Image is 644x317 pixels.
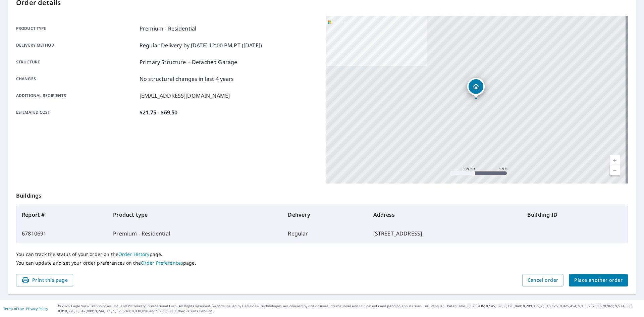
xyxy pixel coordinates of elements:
[58,304,641,314] p: © 2025 Eagle View Technologies, Inc. and Pictometry International Corp. All Rights Reserved. Repo...
[16,75,137,83] p: Changes
[16,41,137,49] p: Delivery method
[16,24,137,33] p: Product type
[16,274,73,286] button: Print this page
[140,41,262,49] p: Regular Delivery by [DATE] 12:00 PM PT ([DATE])
[522,205,628,224] th: Building ID
[574,276,623,284] span: Place another order
[610,165,620,175] a: Current Level 17, Zoom Out
[282,205,368,224] th: Delivery
[368,224,522,243] td: [STREET_ADDRESS]
[21,276,68,284] span: Print this page
[16,224,108,243] td: 67810691
[3,306,24,311] a: Terms of Use
[26,306,48,311] a: Privacy Policy
[118,251,150,257] a: Order History
[368,205,522,224] th: Address
[16,183,628,205] p: Buildings
[610,155,620,165] a: Current Level 17, Zoom In
[16,260,628,266] p: You can update and set your order preferences on the page.
[16,251,628,257] p: You can track the status of your order on the page.
[140,24,196,33] p: Premium - Residential
[569,274,628,286] button: Place another order
[16,205,108,224] th: Report #
[140,108,177,116] p: $21.75 - $69.50
[108,205,282,224] th: Product type
[108,224,282,243] td: Premium - Residential
[522,274,564,286] button: Cancel order
[16,58,137,66] p: Structure
[141,260,183,266] a: Order Preferences
[467,78,485,99] div: Dropped pin, building 1, Residential property, 18044 Atherstone Trl Land O Lakes, FL 34638
[16,92,137,100] p: Additional recipients
[140,75,234,83] p: No structural changes in last 4 years
[528,276,558,284] span: Cancel order
[16,108,137,116] p: Estimated cost
[140,58,237,66] p: Primary Structure + Detached Garage
[3,307,48,311] p: |
[282,224,368,243] td: Regular
[140,92,230,100] p: [EMAIL_ADDRESS][DOMAIN_NAME]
